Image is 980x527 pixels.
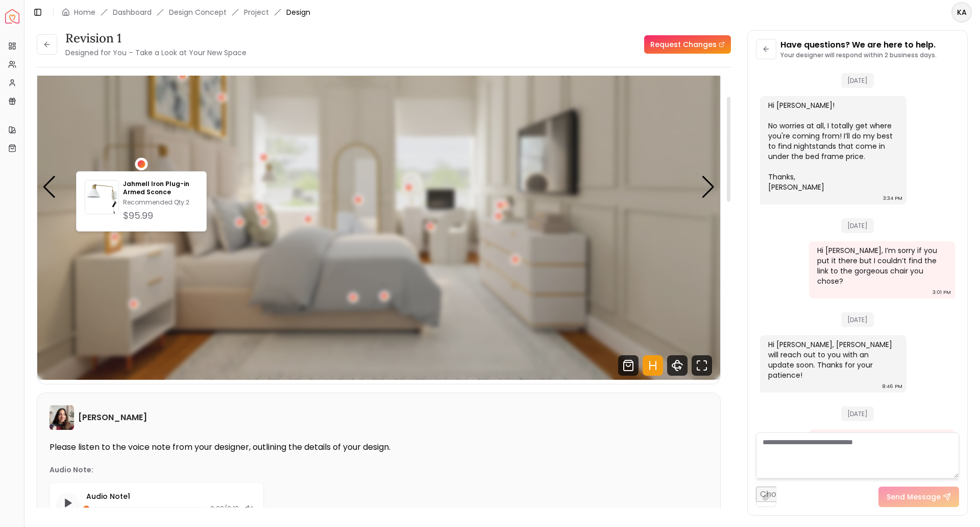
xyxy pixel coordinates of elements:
a: Request Changes [644,35,731,54]
span: 0:00 / 0:10 [210,505,239,513]
svg: 360 View [667,355,688,376]
h3: Revision 1 [65,30,247,47]
div: Hi [PERSON_NAME], [PERSON_NAME] will reach out to you with an update soon. Thanks for your patience! [768,339,896,380]
svg: Shop Products from this design [618,355,639,376]
svg: Fullscreen [692,355,712,376]
span: [DATE] [841,406,874,421]
p: Have questions? We are here to help. [780,39,937,51]
p: Please listen to the voice note from your designer, outlining the details of your design. [50,442,708,452]
img: Spacejoy Logo [5,9,19,24]
div: Hi [PERSON_NAME], I’m sorry if you put it there but I couldn’t find the link to the gorgeous chai... [817,245,945,286]
small: Designed for You – Take a Look at Your New Space [65,48,247,58]
a: Project [244,7,269,17]
span: [DATE] [841,73,874,88]
nav: breadcrumb [62,7,310,17]
svg: Hotspots Toggle [643,355,663,376]
h6: [PERSON_NAME] [78,411,147,424]
span: [DATE] [841,312,874,327]
div: Previous slide [42,176,56,198]
li: Design Concept [169,7,227,17]
p: Audio Note: [50,465,93,475]
span: Design [286,7,310,17]
div: 3:01 PM [933,287,951,297]
p: Jahmell Iron Plug-in Armed Sconce [123,180,198,196]
img: Maria Castillero [50,405,74,430]
span: [DATE] [841,218,874,233]
div: Mute audio [243,502,255,515]
a: Jahmell Iron Plug-in Armed SconceJahmell Iron Plug-in Armed SconceRecommended Qty:2$95.99 [85,180,198,223]
div: Next slide [701,176,715,198]
a: Home [74,7,95,17]
p: Your designer will respond within 2 business days. [780,51,937,59]
button: Play audio note [58,493,78,513]
button: KA [951,2,972,22]
img: Jahmell Iron Plug-in Armed Sconce [85,182,118,216]
div: Hi [PERSON_NAME]! No worries at all, I totally get where you're coming from! I’ll do my best to f... [768,100,896,192]
div: 3:34 PM [883,193,902,203]
span: KA [952,3,971,21]
div: 8:46 PM [882,381,902,392]
div: $95.99 [123,209,198,223]
a: Dashboard [113,7,152,17]
p: Recommended Qty: 2 [123,198,198,207]
p: Audio Note 1 [86,491,255,501]
a: Spacejoy [5,9,19,24]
